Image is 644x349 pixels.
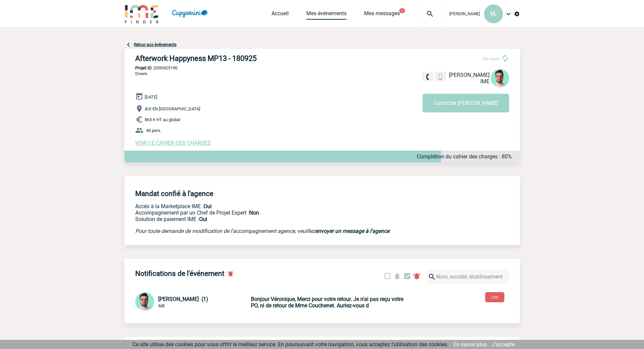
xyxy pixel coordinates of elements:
[135,269,224,278] h4: Notifications de l'événement
[271,10,289,20] a: Accueil
[135,299,410,305] a: [PERSON_NAME] (1) IME Bonjour Véronique, Merci pour votre retour. Je n'ai pas reçu votre PO, ni d...
[249,210,259,216] b: Non
[135,292,154,311] img: 121547-2.png
[135,203,416,210] p: Accès à la Marketplace IME :
[146,128,161,133] span: 40 pers.
[199,216,207,222] b: Oui
[491,69,509,87] img: 121547-2.png
[437,74,444,80] img: portable.png
[490,10,497,17] span: VL
[124,4,160,23] img: IME-Finder
[449,12,480,16] span: [PERSON_NAME]
[145,117,180,122] span: 863 € HT au global
[399,8,405,13] button: 1
[135,71,147,76] span: Divers
[135,190,213,198] h4: Mandat confié à l'agence
[135,54,338,63] h3: Afterwork Happyness MP13 - 180925
[124,65,520,70] p: 2000425190
[135,292,249,312] div: Conversation privée : Client - Agence
[135,65,154,70] b: Projet ID :
[364,10,400,20] a: Mes messages
[145,106,200,111] span: AIX EN [GEOGRAPHIC_DATA]
[449,72,490,78] span: [PERSON_NAME]
[425,74,431,80] img: fixe.png
[135,210,416,216] p: Prestation payante
[133,341,448,348] span: Ce site utilise des cookies pour vous offrir le meilleur service. En poursuivant votre navigation...
[135,140,211,146] a: VOIR LE CAHIER DES CHARGES
[135,216,416,222] p: Conformité aux process achat client, Prise en charge de la facturation, Mutualisation de plusieur...
[251,296,403,309] b: Bonjour Véronique, Merci pour votre retour. Je n'ai pas reçu votre PO, ni de retour de Mme Couche...
[145,94,157,100] span: [DATE]
[492,341,515,348] a: J'accepte
[134,42,176,47] a: Retour aux événements
[158,304,165,308] span: IME
[158,296,208,302] span: [PERSON_NAME] (1)
[453,341,487,348] a: En savoir plus
[135,228,389,234] em: Pour toute demande de modification de l'accompagnement agence, veuillez
[306,10,347,20] a: Mes événements
[485,292,504,302] button: Lire
[483,56,500,61] span: En cours
[480,78,490,85] span: IME
[204,203,212,210] b: Oui
[423,94,509,112] button: Contacter [PERSON_NAME]
[480,293,510,300] a: Lire
[315,228,389,234] a: envoyer un message à l'agence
